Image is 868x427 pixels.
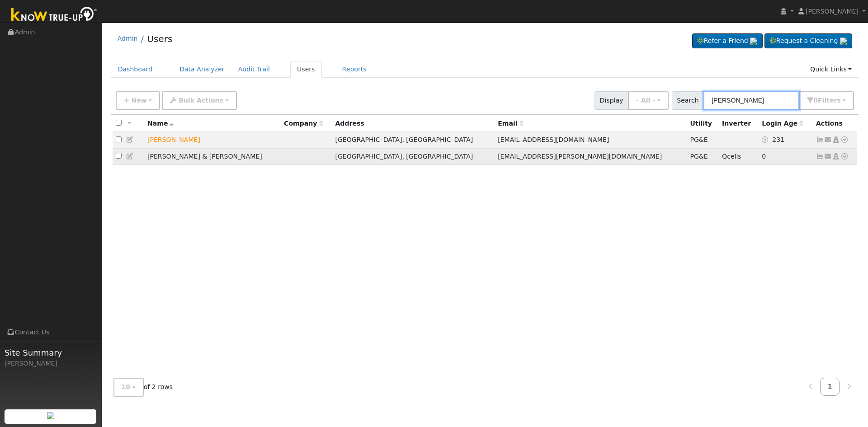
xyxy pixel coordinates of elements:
[332,148,495,165] td: [GEOGRAPHIC_DATA], [GEOGRAPHIC_DATA]
[692,33,763,49] a: Refer a Friend
[816,153,824,160] a: Show Graph
[284,120,323,127] span: Company name
[803,61,859,78] a: Quick Links
[113,378,173,396] span: of 2 rows
[47,412,54,419] img: retrieve
[762,120,803,127] span: Days since last login
[806,8,859,15] span: [PERSON_NAME]
[690,119,716,128] div: Utility
[147,120,174,127] span: Name
[594,91,628,110] span: Display
[816,136,824,143] a: Show Graph
[703,91,799,110] input: Search
[832,153,840,160] a: Login As
[332,132,495,149] td: [GEOGRAPHIC_DATA], [GEOGRAPHIC_DATA]
[762,153,766,160] span: 10/07/2025 8:24:16 AM
[179,97,223,104] span: Bulk Actions
[837,97,840,104] span: s
[722,153,741,160] span: Qcells
[628,91,669,110] button: - All -
[147,33,172,44] a: Users
[126,136,134,143] a: Edit User
[498,136,609,143] span: [EMAIL_ADDRESS][DOMAIN_NAME]
[144,148,281,165] td: [PERSON_NAME] & [PERSON_NAME]
[840,38,847,45] img: retrieve
[5,347,97,359] span: Site Summary
[173,61,231,78] a: Data Analyzer
[820,378,840,395] a: 1
[231,61,277,78] a: Audit Trail
[750,38,757,45] img: retrieve
[690,136,708,143] span: PG&E
[498,153,662,160] span: [EMAIL_ADDRESS][PERSON_NAME][DOMAIN_NAME]
[840,135,849,145] a: Other actions
[840,152,849,161] a: Other actions
[111,61,160,78] a: Dashboard
[335,61,373,78] a: Reports
[5,359,97,368] div: [PERSON_NAME]
[824,135,832,145] a: lynnreinhold@gmail.com
[126,153,134,160] a: Edit User
[832,136,840,143] a: Login As
[762,136,772,143] a: No login access
[116,91,160,110] button: New
[113,378,144,396] button: 10
[690,153,708,160] span: PG&E
[144,132,281,149] td: Lead
[335,119,491,128] div: Address
[498,120,523,127] span: Email
[290,61,322,78] a: Users
[131,97,146,104] span: New
[816,119,854,128] div: Actions
[7,5,102,25] img: Know True-Up
[799,91,854,110] button: 0Filters
[672,91,704,110] span: Search
[162,91,236,110] button: Bulk Actions
[122,383,131,390] span: 10
[824,152,832,161] a: kerena.reinhold@gmail.com
[764,33,852,49] a: Request a Cleaning
[772,136,784,143] span: 02/18/2025 11:27:26 AM
[722,119,755,128] div: Inverter
[118,35,138,42] a: Admin
[818,97,841,104] span: Filter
